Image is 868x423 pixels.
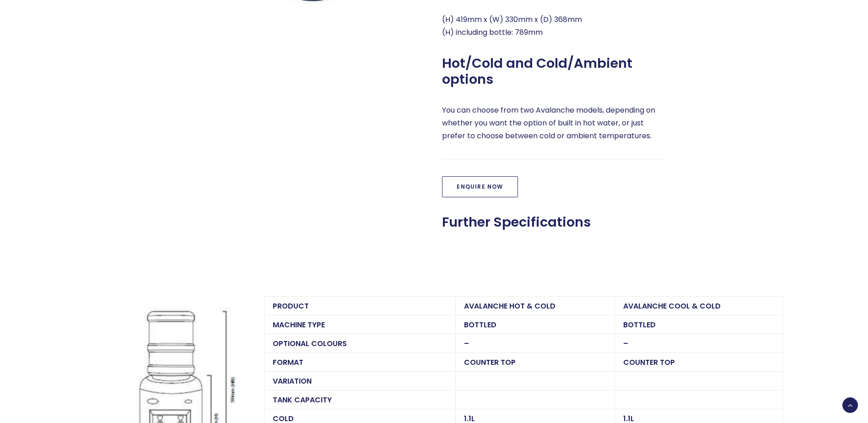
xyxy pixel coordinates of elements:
strong: PRODUCT [273,301,309,311]
td: FORMAT [264,352,455,371]
span: Hot/Cold and Cold/Ambient options [442,55,663,87]
p: You can choose from two Avalanche models, depending on whether you want the option of built in ho... [442,104,663,142]
iframe: Chatbot [808,363,855,410]
span: Further Specifications [442,214,591,230]
td: COUNTER TOP [615,352,782,371]
a: Enquire Now [442,176,518,197]
p: (H) 419mm x (W) 330mm x (D) 368mm (H) including bottle: 789mm [442,13,663,39]
strong: TANK CAPACITY [273,395,332,405]
td: OPTIONAL COLOURS [264,334,455,352]
strong: AVALANCHE COOL & COLD [623,301,721,311]
td: BOTTLED [455,315,615,334]
strong: AVALANCHE HOT & COLD [464,301,555,311]
td: MACHINE TYPE [264,315,455,334]
td: – [615,334,782,352]
td: BOTTLED [615,315,782,334]
td: COUNTER TOP [455,352,615,371]
td: – [455,334,615,352]
td: VARIATION [264,371,455,390]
